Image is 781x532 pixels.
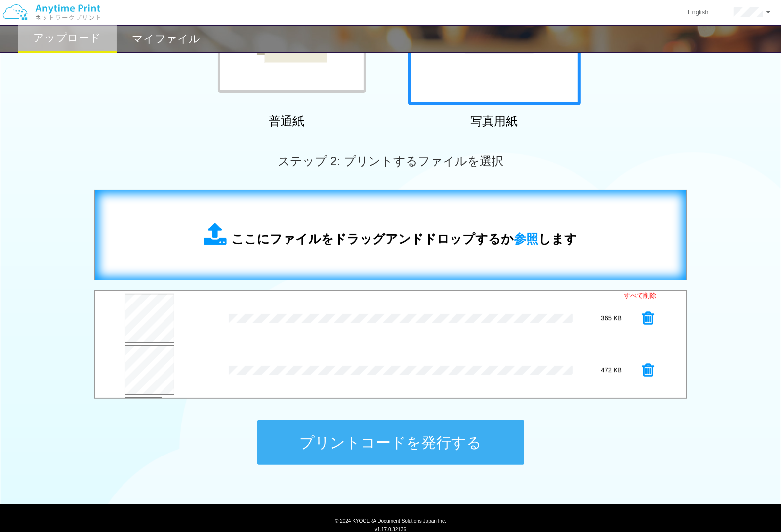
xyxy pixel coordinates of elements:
h2: マイファイル [132,33,200,45]
h2: 普通紙 [201,115,373,128]
span: 参照 [514,232,539,246]
button: プリントコードを発行する [257,420,524,465]
div: 365 KB [581,314,642,323]
h2: アップロード [34,32,101,44]
div: 472 KB [581,366,642,375]
span: ここにファイルをドラッグアンドドロップするか します [232,232,577,246]
a: すべて削除 [624,291,657,301]
span: v1.17.0.32136 [375,526,406,532]
h2: 写真用紙 [408,115,581,128]
span: ステップ 2: プリントするファイルを選択 [278,154,503,168]
span: © 2024 KYOCERA Document Solutions Japan Inc. [335,517,446,524]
